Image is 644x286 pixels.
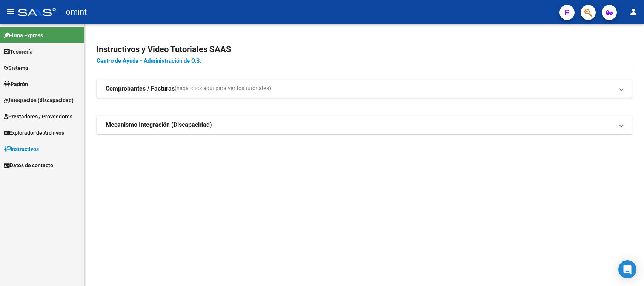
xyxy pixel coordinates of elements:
[97,80,632,98] mat-expansion-panel-header: Comprobantes / Facturas(haga click aquí para ver los tutoriales)
[4,48,33,56] span: Tesorería
[618,260,636,278] div: Open Intercom Messenger
[629,7,638,16] mat-icon: person
[106,85,175,93] strong: Comprobantes / Facturas
[4,145,39,153] span: Instructivos
[97,57,201,64] a: Centro de Ayuda - Administración de O.S.
[106,121,212,129] strong: Mecanismo Integración (Discapacidad)
[4,31,43,40] span: Firma Express
[97,116,632,134] mat-expansion-panel-header: Mecanismo Integración (Discapacidad)
[4,161,53,169] span: Datos de contacto
[6,7,15,16] mat-icon: menu
[175,85,271,93] span: (haga click aquí para ver los tutoriales)
[60,4,87,20] span: - omint
[4,80,28,88] span: Padrón
[4,64,28,72] span: Sistema
[4,112,72,121] span: Prestadores / Proveedores
[97,42,632,57] h2: Instructivos y Video Tutoriales SAAS
[4,96,74,105] span: Integración (discapacidad)
[4,129,64,137] span: Explorador de Archivos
